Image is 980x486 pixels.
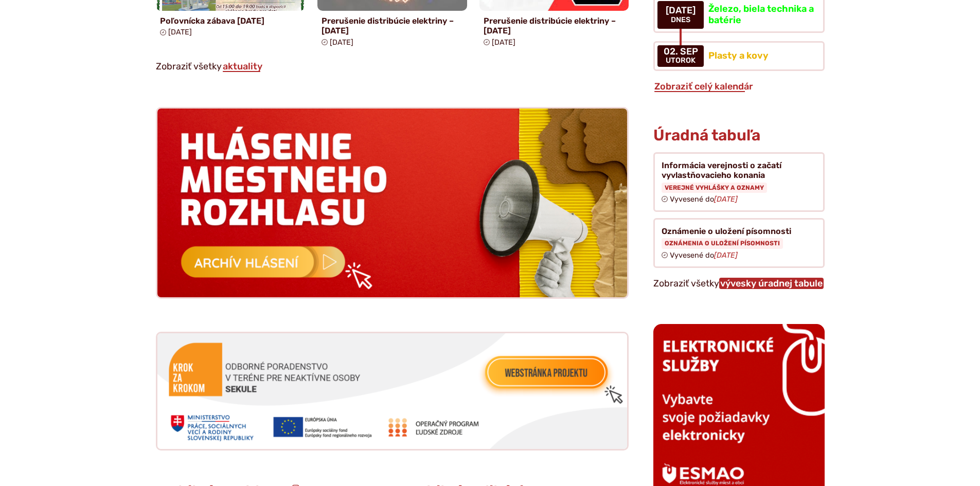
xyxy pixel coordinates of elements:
[322,16,463,35] h4: Prerušenie distribúcie elektriny – [DATE]
[330,38,353,47] span: [DATE]
[664,47,698,57] span: 02. sep
[719,278,824,289] a: Zobraziť celú úradnú tabuľu
[708,3,814,26] span: Železo, biela technika a batérie
[653,81,754,92] a: Zobraziť celý kalendár
[492,38,515,47] span: [DATE]
[666,6,696,16] span: [DATE]
[160,16,301,26] h4: Poľovnícka zábava [DATE]
[653,152,824,212] a: Informácia verejnosti o začatí vyvlastňovacieho konania Verejné vyhlášky a oznamy Vyvesené do[DATE]
[653,218,824,268] a: Oznámenie o uložení písomnosti Oznámenia o uložení písomnosti Vyvesené do[DATE]
[666,16,696,24] span: Dnes
[653,41,824,71] a: Plasty a kovy 02. sep utorok
[168,28,192,37] span: [DATE]
[653,127,760,144] h3: Úradná tabuľa
[664,57,698,65] span: utorok
[708,50,769,61] span: Plasty a kovy
[222,61,263,72] a: Zobraziť všetky aktuality
[156,59,629,75] p: Zobraziť všetky
[484,16,625,35] h4: Prerušenie distribúcie elektriny – [DATE]
[653,276,824,292] p: Zobraziť všetky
